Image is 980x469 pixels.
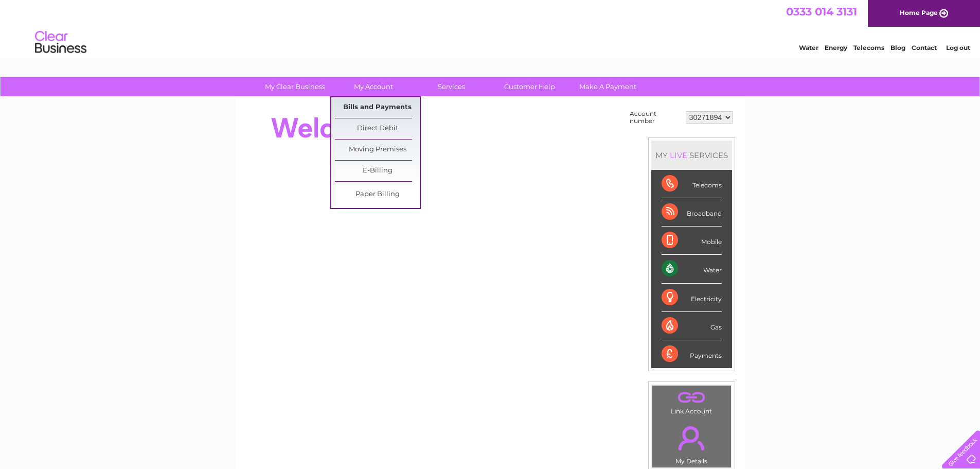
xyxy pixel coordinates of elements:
a: Log out [946,44,970,51]
a: . [655,420,728,456]
div: Broadband [662,198,722,227]
a: 0333 014 3131 [786,5,857,18]
div: Telecoms [662,170,722,198]
a: Contact [912,44,937,51]
a: My Clear Business [253,77,337,96]
td: Account number [627,108,683,127]
a: Paper Billing [335,184,420,205]
a: Blog [890,44,905,51]
div: LIVE [668,150,689,160]
a: Water [799,44,818,51]
a: Energy [825,44,847,51]
a: Moving Premises [335,140,420,160]
a: E-Billing [335,161,420,181]
a: Telecoms [853,44,884,51]
a: My Account [331,77,416,96]
a: Make A Payment [565,77,650,96]
div: Payments [662,340,722,368]
div: Gas [662,312,722,340]
div: Mobile [662,227,722,255]
div: MY SERVICES [651,141,732,170]
td: My Details [652,418,732,468]
a: . [655,388,728,406]
div: Electricity [662,284,722,312]
div: Clear Business is a trading name of Verastar Limited (registered in [GEOGRAPHIC_DATA] No. 3667643... [247,6,734,50]
a: Direct Debit [335,118,420,139]
img: logo.png [34,27,87,58]
a: Bills and Payments [335,97,420,118]
div: Water [662,255,722,283]
a: Customer Help [487,77,572,96]
a: Services [409,77,494,96]
td: Link Account [652,385,732,418]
